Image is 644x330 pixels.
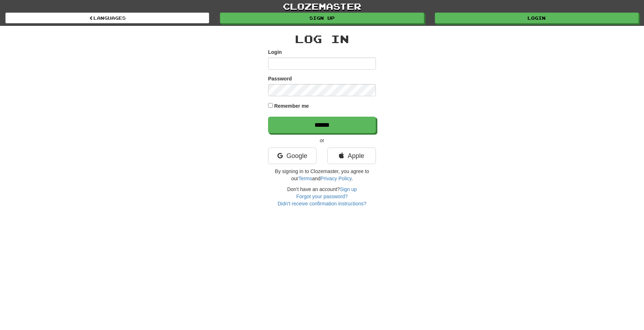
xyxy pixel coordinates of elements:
a: Login [435,13,639,23]
h2: Log In [268,33,376,45]
a: Forgot your password? [296,194,348,199]
a: Apple [327,148,376,164]
label: Password [268,75,292,82]
a: Sign up [340,186,357,192]
div: Don't have an account? [268,186,376,207]
label: Remember me [274,102,309,110]
a: Google [268,148,317,164]
a: Didn't receive confirmation instructions? [277,201,366,206]
a: Terms [298,176,312,181]
label: Login [268,48,282,56]
p: or [268,137,376,144]
a: Sign up [220,13,424,23]
a: Privacy Policy [321,176,351,181]
a: Languages [5,13,209,23]
p: By signing in to Clozemaster, you agree to our and . [268,168,376,182]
